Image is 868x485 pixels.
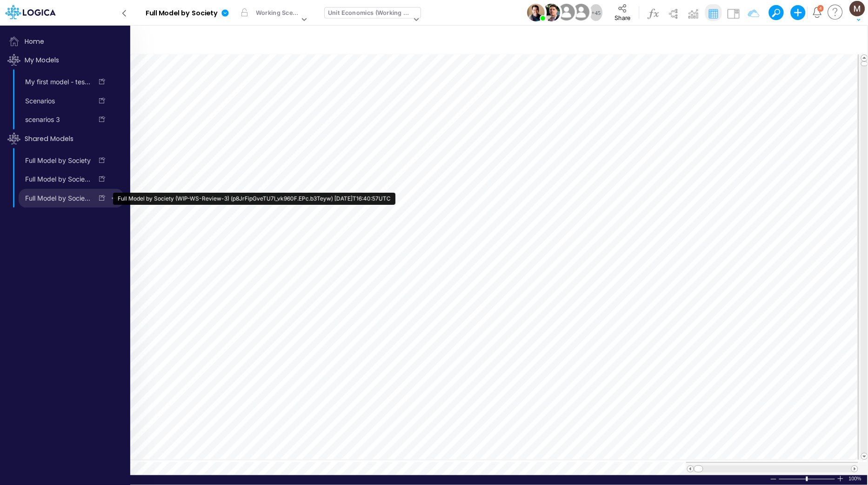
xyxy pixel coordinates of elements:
span: Home [4,32,129,51]
div: Unit Economics (Working View) [328,8,411,19]
div: Zoom [806,477,808,481]
span: Click to sort models list by update time order [4,51,129,69]
button: Share [607,1,639,24]
span: 100% [849,475,863,482]
a: Full Model by Society (WIP-WS-Review-3) (p8JrFipGveTU7I_vk960F.EPc.b3Teyw) [DATE]T16:40:57UTC [19,191,93,206]
a: Full Model by Society [19,153,93,168]
div: Zoom In [837,475,844,482]
a: Notifications [812,7,822,18]
div: Zoom Out [770,476,777,483]
input: Type a title here [8,29,665,48]
img: User Image Icon [543,4,561,21]
div: 4 unread items [819,6,822,10]
div: Full Model by Society (WIP-WS-Review-3) (p8JrFipGveTU7I_vk960F.EPc.b3Teyw) [DATE]T16:40:57UTC [113,193,395,205]
img: User Image Icon [527,4,545,21]
b: Full Model by Society [146,9,218,18]
div: Zoom [779,475,837,482]
a: My first model - test ([PERSON_NAME] [PERSON_NAME]) [19,74,93,89]
span: Share [615,14,631,21]
a: scenarios 3 [19,112,93,127]
img: User Image Icon [571,2,592,23]
a: Full Model by Society (ARCHIVED) [19,172,93,187]
span: Click to sort models list by update time order [4,129,129,148]
a: Scenarios [19,94,93,108]
div: Working Scenario [256,8,300,19]
div: Zoom level [849,475,863,482]
img: User Image Icon [556,2,577,23]
span: + 45 [592,10,601,16]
